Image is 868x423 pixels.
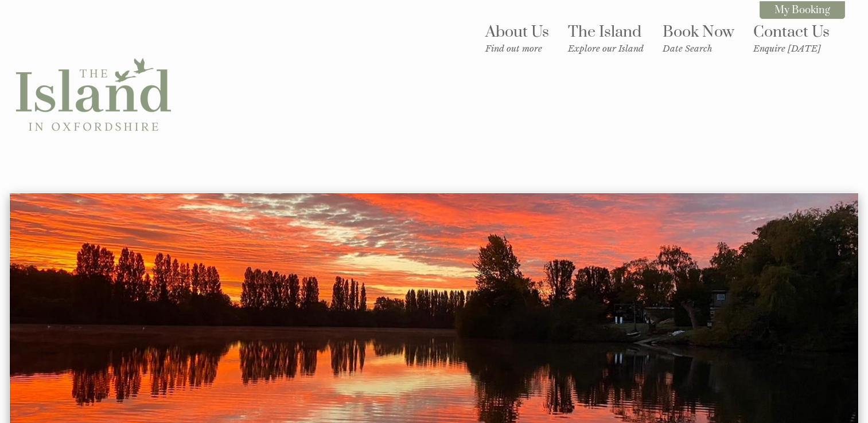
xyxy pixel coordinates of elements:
a: The IslandExplore our Island [568,22,644,54]
small: Find out more [485,43,549,54]
small: Enquire [DATE] [753,43,830,54]
small: Explore our Island [568,43,644,54]
a: Book NowDate Search [663,22,734,54]
a: My Booking [760,1,845,19]
small: Date Search [663,43,734,54]
a: About UsFind out more [485,22,549,54]
img: The Island in Oxfordshire [16,18,171,173]
a: Contact UsEnquire [DATE] [753,22,830,54]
